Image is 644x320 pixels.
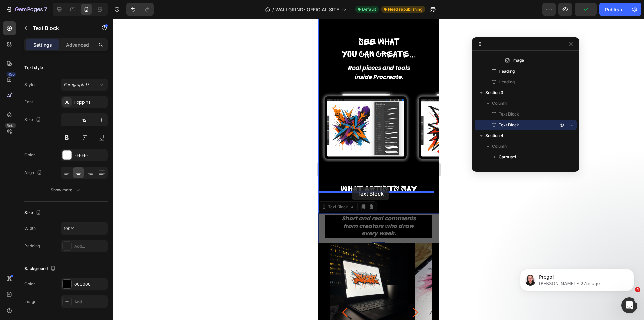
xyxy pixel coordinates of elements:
[74,281,106,287] div: 000000
[621,297,637,313] iframe: Intercom live chat
[6,72,16,77] div: 450
[33,24,90,32] p: Text Block
[74,99,106,105] div: Poppins
[388,6,422,12] span: Need republishing
[492,143,507,150] span: Column
[5,123,16,128] div: Beta
[24,225,36,231] div: Width
[272,6,274,13] span: /
[61,222,107,234] input: Auto
[74,243,106,249] div: Add...
[499,122,519,128] span: Text Block
[605,6,622,13] div: Publish
[64,82,89,88] span: Paragraph 1*
[599,3,628,16] button: Publish
[318,19,439,320] iframe: Design area
[66,41,89,48] p: Advanced
[24,168,43,177] div: Align
[33,41,52,48] p: Settings
[74,152,106,158] div: FFFFFF
[44,5,47,13] p: 7
[24,82,36,88] div: Styles
[3,3,50,16] button: 7
[126,3,154,16] div: Undo/Redo
[362,6,376,12] span: Default
[275,6,339,13] span: WALLGRIND- OFFICIAL SITE
[61,79,108,91] button: Paragraph 1*
[510,255,644,302] iframe: Intercom notifications message
[24,115,42,124] div: Size
[24,281,35,287] div: Color
[512,57,524,64] span: Image
[24,243,40,249] div: Padding
[51,187,82,193] div: Show more
[74,299,106,305] div: Add...
[24,184,108,196] button: Show more
[485,89,503,96] span: Section 3
[485,132,503,139] span: Section 4
[492,100,507,107] span: Column
[24,65,43,71] div: Text style
[635,287,640,292] span: 4
[24,208,42,217] div: Size
[24,99,33,105] div: Font
[499,79,515,85] span: Heading
[499,154,516,161] span: Carousel
[24,152,35,158] div: Color
[499,111,519,118] span: Text Block
[499,68,515,75] span: Heading
[24,264,57,273] div: Background
[24,299,36,305] div: Image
